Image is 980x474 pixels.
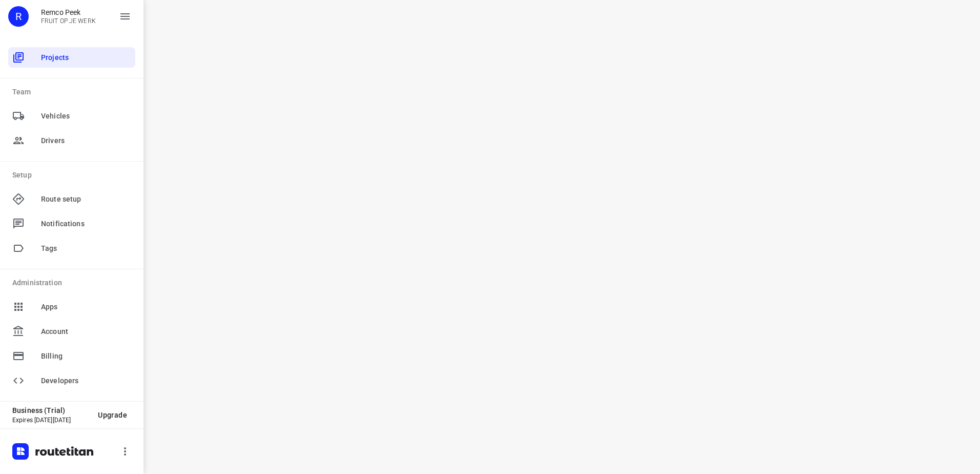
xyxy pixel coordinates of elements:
span: Upgrade [98,411,127,419]
p: Administration [12,278,135,288]
span: Drivers [41,135,131,146]
span: Apps [41,302,131,312]
div: Developers [8,370,135,391]
span: Vehicles [41,111,131,122]
div: Account [8,321,135,342]
p: Team [12,87,135,97]
div: R [8,6,29,27]
div: Route setup [8,189,135,209]
div: Drivers [8,130,135,151]
div: Projects [8,47,135,68]
div: Apps [8,297,135,317]
span: Tags [41,243,131,254]
span: Developers [41,376,131,386]
div: Vehicles [8,106,135,126]
div: Tags [8,238,135,259]
p: Expires [DATE][DATE] [12,417,90,424]
div: Billing [8,346,135,366]
span: Route setup [41,194,131,205]
span: Projects [41,52,131,63]
span: Notifications [41,219,131,229]
button: Upgrade [90,406,135,424]
p: Remco Peek [41,8,96,16]
div: Notifications [8,213,135,234]
p: FRUIT OP JE WERK [41,17,96,25]
span: Account [41,326,131,337]
span: Billing [41,351,131,362]
p: Setup [12,170,135,181]
p: Business (Trial) [12,406,90,414]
